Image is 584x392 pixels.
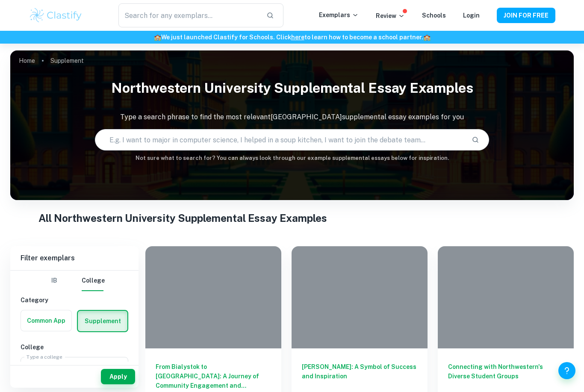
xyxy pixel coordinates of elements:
[44,271,65,291] button: IB
[21,310,71,331] button: Common App
[78,311,127,331] button: Supplement
[19,55,35,67] a: Home
[10,112,574,122] p: Type a search phrase to find the most relevant [GEOGRAPHIC_DATA] supplemental essay examples for you
[118,3,260,27] input: Search for any exemplars...
[291,34,304,41] a: here
[154,34,161,41] span: 🏫
[376,11,405,21] p: Review
[10,154,574,162] h6: Not sure what to search for? You can always look through our example supplemental essays below fo...
[448,362,563,390] h6: Connecting with Northwestern's Diverse Student Groups
[497,8,555,23] button: JOIN FOR FREE
[21,295,128,305] h6: Category
[423,34,431,41] span: 🏫
[319,10,359,20] p: Exemplars
[82,271,105,291] button: College
[44,271,105,291] div: Filter type choice
[38,210,546,226] h1: All Northwestern University Supplemental Essay Examples
[21,342,128,352] h6: College
[101,369,135,384] button: Apply
[10,74,574,102] h1: Northwestern University Supplemental Essay Examples
[156,362,271,390] h6: From Bialystok to [GEOGRAPHIC_DATA]: A Journey of Community Engagement and Empowerment
[558,362,575,379] button: Help and Feedback
[29,7,83,24] img: Clastify logo
[27,353,62,360] label: Type a college
[10,246,139,270] h6: Filter exemplars
[463,12,480,19] a: Login
[422,12,446,19] a: Schools
[95,128,465,152] input: E.g. I want to major in computer science, I helped in a soup kitchen, I want to join the debate t...
[2,32,582,42] h6: We just launched Clastify for Schools. Click to learn how to become a school partner.
[50,56,84,65] p: Supplement
[468,133,483,147] button: Search
[302,362,417,390] h6: [PERSON_NAME]: A Symbol of Success and Inspiration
